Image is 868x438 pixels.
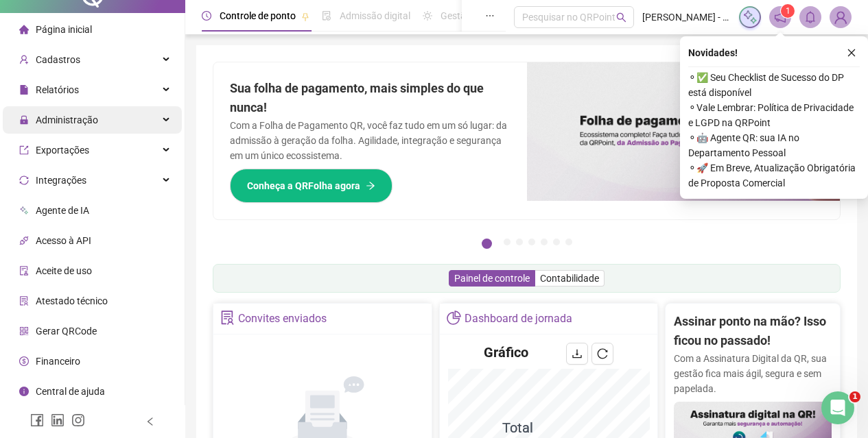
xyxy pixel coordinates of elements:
[742,10,758,25] img: sparkle-icon.fc2bf0ac1784a2077858766a79e2daf3.svg
[447,311,461,325] span: pie-chart
[674,351,832,396] p: Com a Assinatura Digital da QR, sua gestão fica mais ágil, segura e sem papelada.
[19,55,29,64] span: user-add
[36,295,108,306] span: Atestado técnico
[786,6,790,16] span: 1
[220,311,235,325] span: solution
[830,7,851,27] img: 88819
[688,100,860,130] span: ⚬ Vale Lembrar: Política de Privacidade e LGPD na QRPoint
[441,10,510,21] span: Gestão de férias
[71,413,85,427] span: instagram
[238,307,327,330] div: Convites enviados
[821,391,854,424] iframe: Intercom live chat
[540,273,599,284] span: Contabilidade
[220,10,296,21] span: Controle de ponto
[36,84,79,95] span: Relatórios
[36,265,92,276] span: Aceite de uso
[340,10,410,21] span: Admissão digital
[454,273,530,284] span: Painel de controle
[774,11,786,23] span: notification
[30,413,44,427] span: facebook
[202,11,211,21] span: clock-circle
[51,413,64,427] span: linkedin
[484,343,528,362] h4: Gráfico
[19,25,29,34] span: home
[688,160,860,191] span: ⚬ 🚀 Em Breve, Atualização Obrigatória de Proposta Comercial
[527,62,841,201] img: banner%2F8d14a306-6205-4263-8e5b-06e9a85ad873.png
[230,169,392,203] button: Conheça a QRFolha agora
[642,10,731,25] span: [PERSON_NAME] - Vinho & [PERSON_NAME]
[19,296,29,306] span: solution
[528,239,535,245] button: 4
[19,115,29,125] span: lock
[36,145,89,156] span: Exportações
[230,79,511,118] h2: Sua folha de pagamento, mais simples do que nunca!
[36,356,80,367] span: Financeiro
[36,175,86,186] span: Integrações
[482,239,492,249] button: 1
[553,239,560,245] button: 6
[36,386,105,397] span: Central de ajuda
[465,307,572,330] div: Dashboard de jornada
[36,114,98,125] span: Administração
[301,12,309,21] span: pushpin
[688,130,860,160] span: ⚬ 🤖 Agente QR: sua IA no Departamento Pessoal
[19,326,29,336] span: qrcode
[847,48,856,58] span: close
[504,239,511,245] button: 2
[423,11,432,21] span: sun
[674,312,832,351] h2: Assinar ponto na mão? Isso ficou no passado!
[19,356,29,366] span: dollar
[565,239,572,245] button: 7
[19,236,29,245] span: api
[19,266,29,276] span: audit
[247,178,360,193] span: Conheça a QRFolha agora
[36,235,91,246] span: Acesso à API
[145,417,155,426] span: left
[36,24,92,35] span: Página inicial
[516,239,523,245] button: 3
[19,175,29,185] span: sync
[19,145,29,155] span: export
[541,239,548,245] button: 5
[366,181,375,191] span: arrow-right
[688,45,738,60] span: Novidades !
[19,387,29,396] span: info-circle
[485,11,495,21] span: ellipsis
[849,391,860,402] span: 1
[19,85,29,95] span: file
[36,54,80,65] span: Cadastros
[616,12,626,23] span: search
[322,11,331,21] span: file-done
[688,70,860,100] span: ⚬ ✅ Seu Checklist de Sucesso do DP está disponível
[36,205,89,216] span: Agente de IA
[804,11,817,23] span: bell
[230,118,511,163] p: Com a Folha de Pagamento QR, você faz tudo em um só lugar: da admissão à geração da folha. Agilid...
[781,4,795,18] sup: 1
[572,348,583,359] span: download
[36,326,97,337] span: Gerar QRCode
[597,348,608,359] span: reload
